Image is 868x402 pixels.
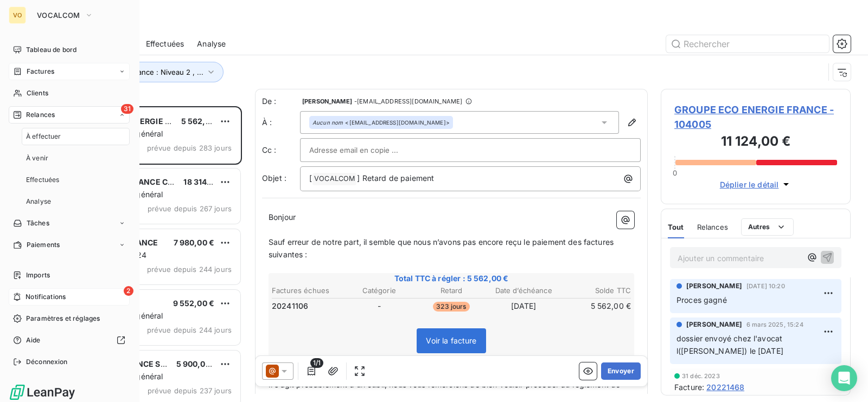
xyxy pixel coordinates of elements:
span: 323 jours [433,302,469,312]
span: 5 562,00 € [181,116,223,126]
span: De : [262,96,300,107]
span: 7 980,00 € [174,238,215,247]
span: Niveau de relance : Niveau 2 , ... [93,68,203,76]
span: Proces gagné [676,295,727,304]
span: Déplier le détail [720,179,779,190]
span: Effectuées [26,175,60,185]
span: 31 déc. 2023 [682,373,720,379]
td: 5 562,00 € [560,300,631,312]
h3: 11 124,00 € [674,132,837,153]
span: Relances [26,110,55,120]
span: prévue depuis 267 jours [148,204,232,213]
span: Aide [26,335,41,345]
span: VOCALCOM [312,173,356,185]
th: Factures échues [271,285,342,296]
div: Open Intercom Messenger [831,365,857,391]
button: Envoyer [601,362,641,380]
span: Relances [697,223,728,231]
span: Déconnexion [26,357,68,367]
th: Solde TTC [560,285,631,296]
span: ] Retard de paiement [357,173,434,183]
span: Imports [26,270,50,280]
em: Aucun nom [312,119,343,126]
span: 20241106 [272,301,308,312]
span: GROUPE ECO ENERGIE FRANCE - 104005 [674,102,837,132]
span: 18 314,40 € [183,177,227,186]
label: À : [262,117,300,128]
div: VO [9,7,26,24]
a: Aide [9,332,130,349]
label: Cc : [262,145,300,155]
input: Adresse email en copie ... [309,142,426,158]
span: prévue depuis 244 jours [147,265,232,274]
span: Objet : [262,173,286,183]
span: 20221468 [706,381,744,393]
td: - [343,300,414,312]
span: Tâches [27,218,49,228]
span: Paiements [27,240,60,250]
span: 5 900,00 € [176,359,218,368]
button: Autres [741,218,794,236]
span: VOCALCOM [37,11,80,20]
span: Total TTC à régler : 5 562,00 € [270,273,633,284]
span: prévue depuis 237 jours [148,386,232,395]
span: 9 552,00 € [173,299,215,308]
th: Retard [416,285,487,296]
span: Bonjour [269,212,296,222]
th: Catégorie [343,285,414,296]
span: Effectuées [146,38,184,49]
input: Rechercher [666,35,829,53]
div: <[EMAIL_ADDRESS][DOMAIN_NAME]> [312,119,450,126]
span: [ [309,173,312,183]
img: Logo LeanPay [9,384,76,401]
span: [PERSON_NAME] [686,320,742,329]
span: Factures [27,67,54,76]
span: 2 [124,286,133,296]
div: grid [52,106,242,402]
span: 0 [673,168,677,177]
span: 1/1 [310,358,323,368]
span: [DATE] 10:20 [746,283,785,289]
span: Paramètres et réglages [26,314,100,323]
button: Niveau de relance : Niveau 2 , ... [77,62,224,82]
th: Date d’échéance [488,285,559,296]
span: 31 [121,104,133,114]
span: Notifications [25,292,66,302]
span: Analyse [197,38,226,49]
span: Sauf erreur de notre part, il semble que nous n’avons pas encore reçu le paiement des factures su... [269,237,616,259]
span: À venir [26,153,48,163]
span: - [EMAIL_ADDRESS][DOMAIN_NAME] [354,98,462,105]
span: 6 mars 2025, 15:24 [746,321,803,328]
span: À effectuer [26,132,61,141]
span: Clients [27,88,48,98]
span: [PERSON_NAME] [302,98,352,105]
span: VIRTUAL ASSISTANCE CALL CENTER [76,177,215,186]
span: dossier envoyé chez l'avocat l([PERSON_NAME]) le [DATE] [676,334,784,355]
span: Voir la facture [426,336,476,345]
td: [DATE] [488,300,559,312]
span: Tout [668,223,684,231]
span: prévue depuis 244 jours [147,326,232,334]
span: Tableau de bord [26,45,76,55]
span: [PERSON_NAME] [686,281,742,291]
span: Analyse [26,197,51,206]
span: prévue depuis 283 jours [147,144,232,152]
span: Facture : [674,381,704,393]
button: Déplier le détail [717,178,795,191]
